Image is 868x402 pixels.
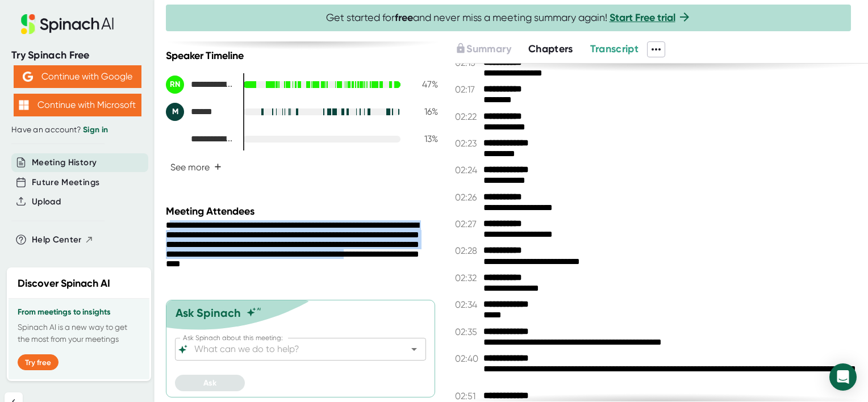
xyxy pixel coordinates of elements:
span: 02:27 [455,219,481,229]
div: 13 % [410,133,438,144]
span: 02:35 [455,326,481,337]
h2: Discover Spinach AI [18,276,110,291]
span: Transcript [590,43,639,55]
p: Spinach AI is a new way to get the most from your meetings [18,321,140,345]
button: Continue with Google [14,65,141,88]
button: Transcript [590,41,639,57]
span: + [214,162,222,171]
div: 47 % [410,79,438,90]
div: Try Spinach Free [11,49,143,62]
button: Continue with Microsoft [14,94,141,116]
div: Meeting Attendees [166,205,441,217]
span: 02:40 [455,353,481,364]
span: 02:32 [455,273,481,283]
span: Ask [203,378,216,388]
span: 02:22 [455,111,481,122]
button: Open [406,341,422,357]
span: 02:24 [455,165,481,175]
div: M [166,103,184,121]
span: Chapters [528,43,573,55]
div: Upgrade to access [455,41,528,57]
img: Aehbyd4JwY73AAAAAElFTkSuQmCC [23,72,33,82]
span: Help Center [32,233,82,246]
button: Future Meetings [32,176,99,189]
span: 02:23 [455,138,481,149]
div: Speaker Timeline [166,49,438,62]
h3: From meetings to insights [18,308,140,317]
a: Start Free trial [610,11,675,24]
span: 02:17 [455,84,481,95]
button: Ask [175,375,245,391]
div: 16 % [410,106,438,117]
div: Ask Spinach [176,306,241,320]
button: Chapters [528,41,573,57]
a: Sign in [83,125,108,135]
span: Get started for and never miss a meeting summary again! [326,11,691,24]
div: Open Intercom Messenger [829,363,857,391]
span: Summary [466,43,511,55]
button: Help Center [32,233,94,246]
span: 02:34 [455,299,481,310]
button: Upload [32,195,61,208]
b: free [395,11,413,24]
div: RS [166,130,184,148]
button: Meeting History [32,156,97,169]
span: 02:51 [455,391,481,401]
input: What can we do to help? [192,341,389,357]
button: See more+ [166,157,226,177]
span: 02:26 [455,192,481,203]
button: Summary [455,41,511,57]
button: Try free [18,354,59,370]
span: 02:28 [455,245,481,256]
div: Have an account? [11,125,143,135]
div: RN [166,76,184,94]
